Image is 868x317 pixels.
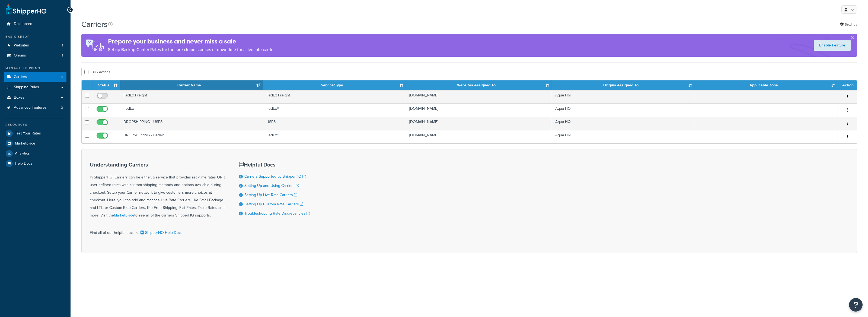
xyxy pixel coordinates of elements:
[120,80,263,90] th: Carrier Name: activate to sort column ascending
[244,174,306,179] a: Carriers Supported by ShipperHQ
[814,40,851,51] a: Enable Feature
[4,72,66,82] li: Carriers
[90,162,225,219] div: In ShipperHQ, Carriers can be either, a service that provides real-time rates OR a user-defined r...
[4,40,66,51] li: Websites
[849,298,863,312] button: Open Resource Center
[14,95,24,100] span: Boxes
[14,75,27,79] span: Carriers
[92,80,120,90] th: Status: activate to sort column ascending
[406,80,552,90] th: Websites Assigned To: activate to sort column ascending
[263,80,406,90] th: Service/Type: activate to sort column ascending
[4,103,66,113] li: Advanced Features
[90,162,225,168] h3: Understanding Carriers
[838,80,857,90] th: Action
[4,51,66,61] a: Origins 1
[15,151,30,156] span: Analytics
[108,46,276,54] p: Set up Backup Carrier Rates for the rare circumstances of downtime for a live rate carrier.
[61,105,63,110] span: 2
[4,103,66,113] a: Advanced Features 2
[4,72,66,82] a: Carriers 4
[61,75,63,79] span: 4
[4,93,66,103] a: Boxes
[552,130,695,143] td: Aqua HQ
[120,117,263,130] td: DROPSHIPPING - USPS
[139,230,183,236] a: ShipperHQ Help Docs
[108,37,276,46] h4: Prepare your business and never miss a sale
[120,130,263,143] td: DROPSHIPPING - Fedex
[244,201,303,207] a: Setting Up Custom Rate Carriers
[4,40,66,51] a: Websites 1
[552,117,695,130] td: Aqua HQ
[263,103,406,117] td: FedEx®
[120,103,263,117] td: FedEx
[406,90,552,103] td: [DOMAIN_NAME]
[244,183,299,189] a: Setting Up and Using Carriers
[81,34,108,57] img: ad-rules-rateshop-fe6ec290ccb7230408bd80ed9643f0289d75e0ffd9eb532fc0e269fcd187b520.png
[15,161,33,166] span: Help Docs
[14,43,29,48] span: Websites
[90,225,225,237] div: Find all of our helpful docs at:
[695,80,838,90] th: Applicable Zone: activate to sort column ascending
[552,80,695,90] th: Origins Assigned To: activate to sort column ascending
[81,19,107,30] h1: Carriers
[114,212,134,218] a: Marketplace
[15,131,41,136] span: Test Your Rates
[4,51,66,61] li: Origins
[4,66,66,71] div: Manage Shipping
[81,68,113,76] button: Bulk Actions
[263,90,406,103] td: FedEx Freight
[552,103,695,117] td: Aqua HQ
[244,192,297,198] a: Setting Up Live Rate Carriers
[15,141,35,146] span: Marketplace
[14,85,39,90] span: Shipping Rules
[406,117,552,130] td: [DOMAIN_NAME]
[239,162,310,168] h3: Helpful Docs
[4,82,66,92] a: Shipping Rules
[263,130,406,143] td: FedEx®
[14,105,47,110] span: Advanced Features
[14,22,32,26] span: Dashboard
[4,139,66,148] a: Marketplace
[120,90,263,103] td: FedEx Freight
[6,4,46,15] a: ShipperHQ Home
[263,117,406,130] td: USPS
[4,34,66,39] div: Basic Setup
[4,149,66,158] a: Analytics
[4,159,66,168] a: Help Docs
[4,19,66,29] a: Dashboard
[840,21,857,28] a: Settings
[4,128,66,138] a: Test Your Rates
[14,53,26,58] span: Origins
[62,43,63,48] span: 1
[552,90,695,103] td: Aqua HQ
[244,211,310,216] a: Troubleshooting Rate Discrepancies
[4,123,66,127] div: Resources
[62,53,63,58] span: 1
[406,103,552,117] td: [DOMAIN_NAME]
[406,130,552,143] td: [DOMAIN_NAME]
